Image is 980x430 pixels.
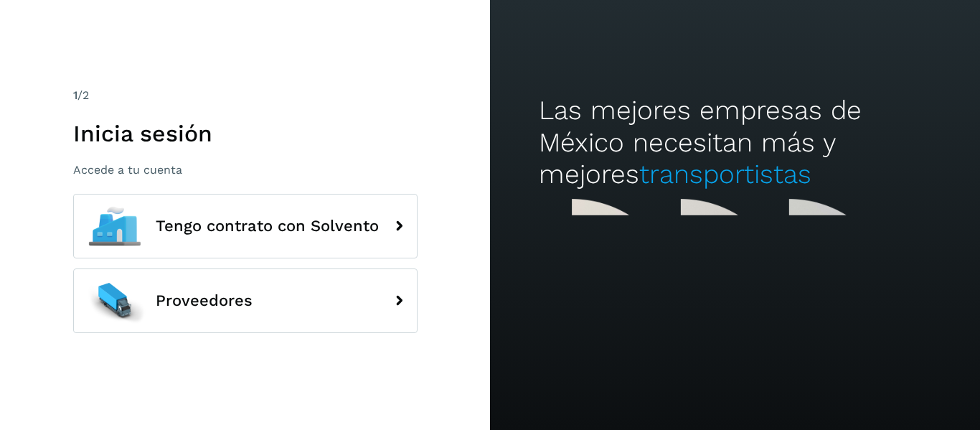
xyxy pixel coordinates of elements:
span: transportistas [639,159,811,190]
button: Tengo contrato con Solvento [73,194,418,258]
span: 1 [73,88,77,102]
h2: Las mejores empresas de México necesitan más y mejores [539,95,930,190]
p: Accede a tu cuenta [73,163,418,177]
span: Proveedores [156,292,253,309]
button: Proveedores [73,268,418,333]
span: Tengo contrato con Solvento [156,218,379,235]
h1: Inicia sesión [73,120,418,147]
div: /2 [73,87,418,104]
